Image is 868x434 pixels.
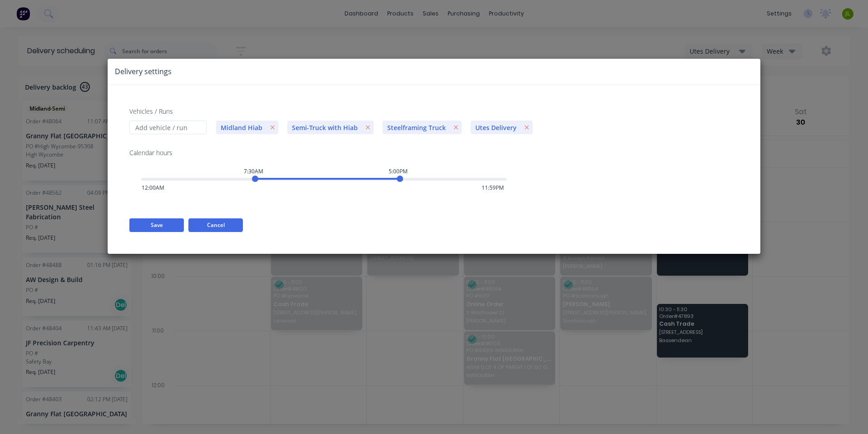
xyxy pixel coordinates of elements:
span: 12:00AM [142,184,164,192]
button: Cancel [188,218,243,232]
div: 5:00PM [389,167,408,176]
span: 11:59PM [482,184,504,192]
span: Midland Hiab [216,123,267,132]
label: Vehicles / Runs [129,106,173,116]
span: Semi-Truck with Hiab [287,123,362,132]
h5: Delivery settings [115,66,172,77]
button: Save [129,218,184,232]
label: Calendar hours [129,148,173,157]
span: Utes Delivery [471,123,521,132]
div: 7:30AM [244,167,263,176]
span: Steelframing Truck [383,123,450,132]
input: Add vehicle / run [129,121,207,134]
